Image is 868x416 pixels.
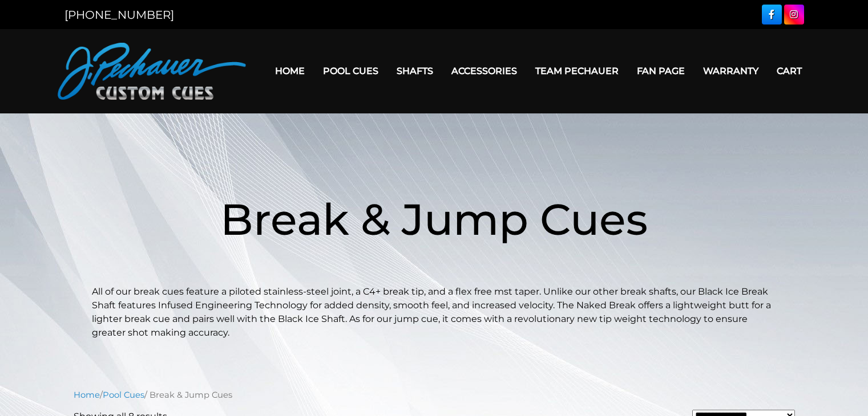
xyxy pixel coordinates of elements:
[74,390,100,400] a: Home
[74,389,795,401] nav: Breadcrumb
[314,56,387,85] a: Pool Cues
[92,285,777,340] p: All of our break cues feature a piloted stainless-steel joint, a C4+ break tip, and a flex free m...
[768,56,811,85] a: Cart
[220,193,648,246] span: Break & Jump Cues
[266,56,314,85] a: Home
[442,56,526,85] a: Accessories
[58,43,246,100] img: Pechauer Custom Cues
[694,56,768,85] a: Warranty
[64,8,174,22] a: [PHONE_NUMBER]
[103,390,144,400] a: Pool Cues
[387,56,442,85] a: Shafts
[526,56,628,85] a: Team Pechauer
[628,56,694,85] a: Fan Page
